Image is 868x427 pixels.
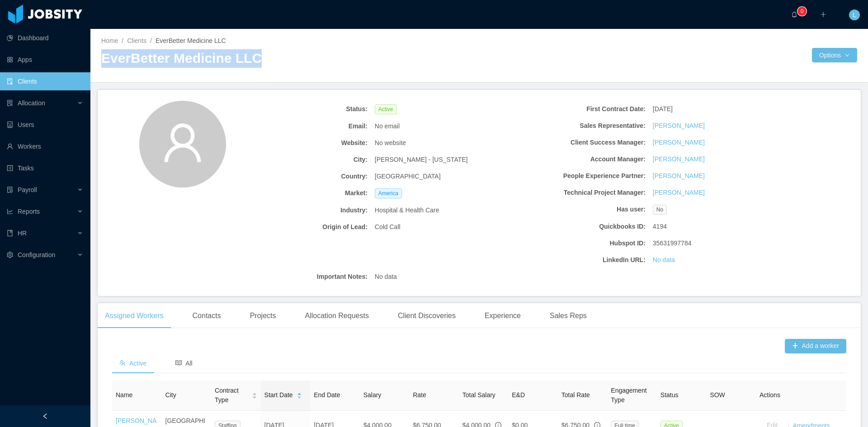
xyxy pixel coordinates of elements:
i: icon: user [161,121,204,164]
sup: 0 [797,7,807,16]
a: [PERSON_NAME] [653,155,705,164]
span: Status [660,391,679,399]
b: Has user: [514,205,646,214]
span: / [122,37,123,44]
b: Status: [236,104,368,114]
div: Experience [477,303,528,328]
i: icon: line-chart [7,208,13,215]
b: Industry: [236,206,368,215]
b: LinkedIn URL: [514,255,646,265]
span: Cold Call [375,222,401,232]
b: Important Notes: [236,272,368,282]
span: City [165,391,176,399]
div: Client Discoveries [391,303,463,328]
span: E&D [512,391,525,399]
span: EverBetter Medicine LLC [156,37,226,44]
span: Total Salary [462,391,495,399]
span: Hospital & Health Care [375,206,439,215]
b: Origin of Lead: [236,222,368,232]
span: Contract Type [215,386,248,405]
span: No [653,205,667,215]
b: Client Success Manager: [514,138,646,147]
span: End Date [314,391,340,399]
i: icon: solution [7,100,13,106]
div: Allocation Requests [297,303,376,328]
b: Quickbooks ID: [514,222,646,231]
b: Market: [236,188,368,198]
b: Email: [236,122,368,131]
a: icon: pie-chartDashboard [7,29,83,47]
a: [PERSON_NAME] [653,138,705,147]
i: icon: plus [820,11,826,18]
span: Rate [413,391,426,399]
a: icon: userWorkers [7,137,83,155]
div: Contacts [185,303,228,328]
i: icon: read [175,360,182,366]
h2: EverBetter Medicine LLC [101,49,479,68]
a: icon: auditClients [7,72,83,90]
span: L [853,9,856,20]
span: Name [116,391,132,399]
i: icon: bell [791,11,797,18]
a: Clients [127,37,146,44]
span: Engagement Type [611,387,646,404]
span: All [175,360,193,367]
div: Sales Reps [542,303,594,328]
a: icon: robotUsers [7,116,83,134]
i: icon: caret-up [252,392,257,394]
div: [DATE] [649,101,788,117]
div: Sort [297,391,302,398]
i: icon: team [119,360,126,366]
b: First Contract Date: [514,104,646,114]
span: No email [375,122,400,131]
span: [PERSON_NAME] - [US_STATE] [375,155,468,164]
span: Actions [759,391,780,399]
span: Active [375,104,397,114]
a: icon: profileTasks [7,159,83,177]
a: No data [653,255,675,265]
b: Country: [236,172,368,181]
span: Allocation [18,99,45,107]
span: Total Rate [561,391,590,399]
i: icon: book [7,230,13,236]
a: [PERSON_NAME] [653,121,705,131]
i: icon: caret-down [297,395,302,398]
b: Technical Project Manager: [514,188,646,197]
button: icon: plusAdd a worker [785,339,846,353]
span: America [375,188,402,198]
a: [PERSON_NAME] [653,171,705,181]
i: icon: caret-down [252,395,257,398]
span: Reports [18,208,40,215]
span: HR [18,230,27,237]
span: Start Date [264,390,293,400]
span: Salary [363,391,382,399]
span: Payroll [18,186,37,193]
span: No website [375,138,406,148]
div: Projects [243,303,283,328]
span: No data [375,272,397,282]
a: Home [101,37,118,44]
a: icon: appstoreApps [7,51,83,69]
i: icon: caret-up [297,392,302,394]
b: Account Manager: [514,155,646,164]
b: Sales Representative: [514,121,646,131]
span: 4194 [653,222,667,231]
i: icon: file-protect [7,187,13,193]
span: Configuration [18,251,55,258]
div: Assigned Workers [98,303,171,328]
b: Website: [236,138,368,148]
i: icon: setting [7,252,13,258]
button: Optionsicon: down [812,48,857,62]
span: [GEOGRAPHIC_DATA] [375,172,441,181]
b: People Experience Partner: [514,171,646,181]
span: / [150,37,152,44]
span: SOW [710,391,725,399]
b: City: [236,155,368,164]
span: Active [119,360,146,367]
div: Sort [252,391,257,398]
b: Hubspot ID: [514,239,646,248]
span: 35631997784 [653,239,692,248]
a: [PERSON_NAME] [653,188,705,197]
